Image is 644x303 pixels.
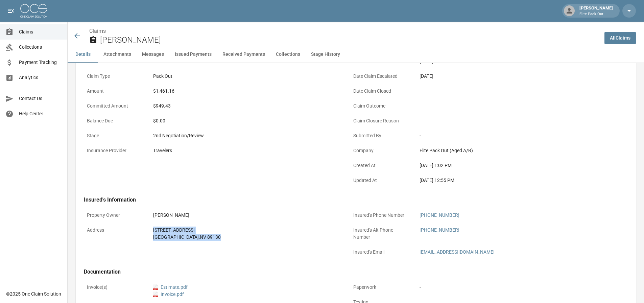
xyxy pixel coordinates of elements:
[89,27,599,35] nav: breadcrumb
[153,234,339,241] div: [GEOGRAPHIC_DATA] , NV 89130
[350,281,411,294] p: Paperwork
[153,212,339,219] div: [PERSON_NAME]
[420,212,459,218] a: [PHONE_NUMBER]
[270,46,306,63] button: Collections
[6,290,61,297] div: © 2025 One Claim Solution
[350,174,411,187] p: Updated At
[153,291,184,298] a: pdfInvoice.pdf
[420,162,605,169] div: [DATE] 1:02 PM
[84,85,145,98] p: Amount
[84,99,145,113] p: Committed Amount
[577,5,616,17] div: [PERSON_NAME]
[19,44,62,51] span: Collections
[169,46,217,63] button: Issued Payments
[84,281,145,294] p: Invoice(s)
[420,88,605,95] div: -
[350,129,411,142] p: Submitted By
[420,284,605,291] div: -
[84,269,609,275] h4: Documentation
[420,73,605,80] div: [DATE]
[153,88,339,95] div: $1,461.16
[420,147,605,154] div: Elite Pack Out (Aged A/R)
[350,224,411,244] p: Insured's Alt Phone Number
[217,46,270,63] button: Received Payments
[153,132,339,139] div: 2nd Negotiation/Review
[153,284,188,291] a: pdfEstimate.pdf
[153,102,339,110] div: $949.43
[350,246,411,259] p: Insured's Email
[84,129,145,142] p: Stage
[68,46,98,63] button: Details
[153,117,339,124] div: $0.00
[350,99,411,113] p: Claim Outcome
[420,117,605,124] div: -
[84,144,145,157] p: Insurance Provider
[19,74,62,81] span: Analytics
[89,28,106,34] a: Claims
[84,70,145,83] p: Claim Type
[350,159,411,172] p: Created At
[579,11,613,17] p: Elite Pack Out
[20,4,47,18] img: ocs-logo-white-transparent.png
[84,224,145,237] p: Address
[420,132,605,139] div: -
[420,177,605,184] div: [DATE] 12:55 PM
[19,95,62,102] span: Contact Us
[153,73,339,80] div: Pack Out
[68,46,644,63] div: anchor tabs
[153,227,339,234] div: [STREET_ADDRESS]
[604,32,636,44] a: AllClaims
[84,196,609,203] h4: Insured's Information
[306,46,345,63] button: Stage History
[84,114,145,127] p: Balance Due
[350,70,411,83] p: Date Claim Escalated
[19,59,62,66] span: Payment Tracking
[153,147,339,154] div: Travelers
[350,85,411,98] p: Date Claim Closed
[350,144,411,157] p: Company
[84,209,145,222] p: Property Owner
[98,46,137,63] button: Attachments
[19,110,62,117] span: Help Center
[350,114,411,127] p: Claim Closure Reason
[137,46,169,63] button: Messages
[350,209,411,222] p: Insured's Phone Number
[420,102,605,110] div: -
[420,249,495,255] a: [EMAIL_ADDRESS][DOMAIN_NAME]
[420,227,459,233] a: [PHONE_NUMBER]
[100,35,599,45] h2: [PERSON_NAME]
[4,4,18,18] button: open drawer
[19,28,62,36] span: Claims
